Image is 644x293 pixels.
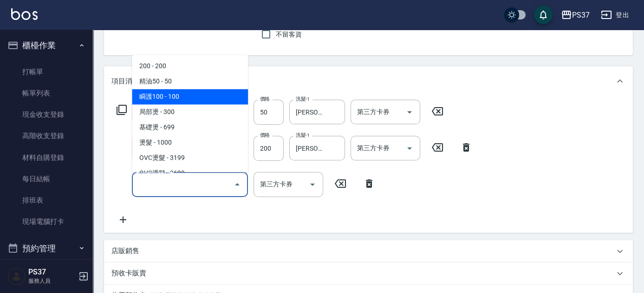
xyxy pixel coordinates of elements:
[296,132,310,139] label: 洗髮-1
[230,177,245,192] button: Close
[4,61,89,83] a: 打帳單
[132,151,248,166] span: OVC燙髮 - 3199
[4,147,89,168] a: 材料自購登錄
[28,268,76,277] h5: PS37
[132,120,248,135] span: 基礎燙 - 699
[260,96,270,102] label: 價格
[4,168,89,190] a: 每日結帳
[132,166,248,181] span: OVC燙髮 - 3699
[557,6,593,25] button: PS37
[597,6,633,24] button: 登出
[276,30,302,39] span: 不留客資
[132,89,248,105] span: 瞬護100 - 100
[111,246,139,256] p: 店販銷售
[4,236,89,261] button: 預約管理
[104,96,633,232] div: 項目消費
[296,96,310,102] label: 洗髮-1
[305,177,320,192] button: Open
[104,240,633,262] div: 店販銷售
[260,132,270,139] label: 價格
[4,33,89,57] button: 櫃檯作業
[111,268,146,278] p: 預收卡販賣
[132,105,248,120] span: 局部燙 - 300
[4,190,89,211] a: 排班表
[111,76,139,86] p: 項目消費
[402,141,417,156] button: Open
[132,59,248,74] span: 200 - 200
[132,135,248,151] span: 燙髮 - 1000
[104,66,633,96] div: 項目消費
[104,262,633,285] div: 預收卡販賣
[7,267,26,286] img: Person
[402,105,417,120] button: Open
[534,6,553,24] button: save
[572,9,590,21] div: PS37
[4,83,89,104] a: 帳單列表
[4,211,89,232] a: 現場電腦打卡
[4,125,89,146] a: 高階收支登錄
[28,277,76,285] p: 服務人員
[132,74,248,89] span: 精油50 - 50
[4,104,89,125] a: 現金收支登錄
[11,8,38,20] img: Logo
